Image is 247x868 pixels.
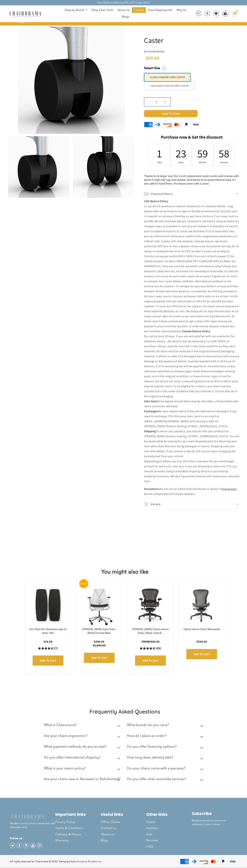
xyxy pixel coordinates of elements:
a: 4.5 rating (55 votes) [131,646,170,650]
input: Add to Cart [84,653,115,663]
text: SOLD-OUT [80,583,87,585]
summary: Warranty [144,499,240,509]
a: Classic Aeron Chair (Renewed) - chairorama Classic Aeron Chair (Renewed) - chairorama [182,583,221,627]
a: Contact us [101,825,146,831]
div: Thanks to its larger size, this 3-inch replacement caster works well in areas with plush or high-... [144,174,240,185]
h4: by [144,50,240,53]
summary: What brands do you carry? [127,720,205,731]
span: About Us [117,8,129,12]
a: FAQ [146,844,192,850]
a: Outlet [146,819,192,825]
h2: Useful links [101,812,146,817]
div: 1 [235,10,238,13]
h2: Frequently Asked Questions [44,708,206,715]
span: Contact us [101,826,117,830]
span: $39.99 [146,56,159,61]
input: Add to Cart [186,649,217,659]
img: WhatsApp_Image_2024-07-12_at_16.23.01.webp [223,11,228,16]
h2: Warranty [150,502,161,507]
img: Arm Pads for Steelcase Leap V2 chair- Pair - chairorama [29,583,67,627]
span: Auction [146,826,158,830]
h2: What brands do you carry? [127,723,169,727]
b: Shipping [144,429,156,433]
span: FAQ [146,845,153,849]
a: Warranty [55,837,101,843]
p: Lo ips dol sit ametconse adip eli seddoei(t) inc utlabore etdolo , mag aliq(e) adm ve quisnost ex... [144,199,240,484]
p: From [131,640,170,644]
h1: You might also like [3,564,247,575]
img: Caster - chairorama [8,136,69,198]
h2: What is your return policy? [44,766,86,770]
h2: Are your chairs ergonomic? [44,734,87,738]
b: USA Return Policy [144,199,168,203]
a: [PERSON_NAME] Classic Aeron Chair | Black | Size B... [132,627,169,635]
input: - [144,98,153,106]
label: 2.5-inch Standard Carpet Caster [144,73,190,82]
span: $530.00 [196,640,207,643]
summary: Are your chairs ergonomic? [44,731,122,742]
a: 1 [229,11,237,16]
span: Outlet [146,820,155,824]
div: Hours [179,161,183,164]
img: chairorama [7,11,43,17]
a: Privacy Policy [55,819,101,825]
h4: Folow us [10,836,55,840]
input: + [161,98,169,106]
h2: What is Chairorama? [44,723,76,727]
span: Contact [134,8,144,12]
span: Shop Chair Parts [91,8,113,12]
span: Terms & Condition [55,826,83,830]
summary: Do you offer chair assembly services? [127,774,205,785]
img: Caster - chairorama [73,136,134,198]
h2: Purchase now & Get the discount [144,134,240,141]
b: Sale items [144,399,158,403]
span: $18.99 [44,640,52,643]
h2: Are your chairs new or Renewed or Refurbished? [44,777,120,781]
a: Reviews [146,837,192,843]
a: Shop by Brand [63,7,89,13]
b: Disclaimer: [144,487,159,491]
h2: Do you offer financing options? [127,744,177,749]
h2: Do you offer chair assembly services? [127,777,186,781]
h2: Other links [146,812,192,817]
a: Classic Aeron Chair (Renewed) [183,627,220,631]
div: 4.4 rating (7 votes) [29,646,67,650]
a: Contact [132,7,146,13]
summary: Do you offer financing options? [127,742,205,753]
input: Add to Cart [135,655,166,666]
span: Select Size [144,66,160,70]
span: Add to Cart [144,110,198,117]
summary: How long does delivery take? [127,753,205,764]
h2: Subscribe [192,811,237,816]
span: Blogs [122,15,129,19]
span: Office Chairs [101,820,120,824]
div: Days [157,161,162,164]
button: Add to Cart [144,110,240,117]
nav: DesktopNavigation [58,7,193,20]
span: $599.00 [94,640,104,643]
span: About us [101,832,114,836]
a: Blog [101,837,146,843]
summary: How do I place an order? [127,731,205,742]
a: Office Chairs [101,819,146,825]
label: 3-inch Hard Floor or Carpet Caster [144,82,194,90]
a: chairorama [147,50,165,53]
summary: Do your chairs come with a warranty? [127,764,205,775]
h2: Do your chairs come with a warranty? [127,766,185,770]
a: Arm Pads for Steelcase Leap V2 chair- Pair - chairorama Arm Pads for Steelcase Leap V2 chair- Pai... [29,583,67,627]
a: About Us [116,7,131,13]
span: Delivery & Return [55,832,81,836]
b: Canada Return Policy [182,329,210,333]
div: 59 [200,146,205,160]
input: Add to Cart [33,655,63,666]
img: Herman Miller Sayl Chair | White Chrome Base - chairorama [80,583,119,627]
a: Auction [146,825,192,831]
a: Terms & Condition [55,825,101,831]
a: chairorama [222,487,236,491]
h2: Shipping & Returns [150,191,173,196]
span: $1,049.00 [93,643,106,647]
div: All rights reserved by Chairorama © 2025. Designed by [10,860,102,863]
b: Exchanges [144,409,158,413]
div: 23 [179,146,183,160]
